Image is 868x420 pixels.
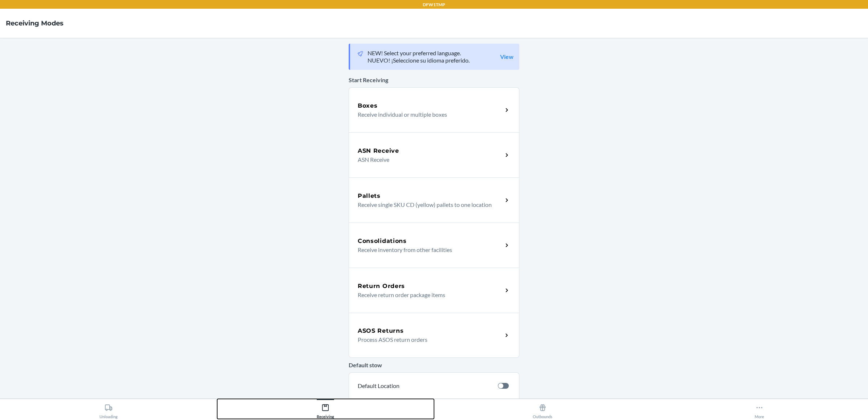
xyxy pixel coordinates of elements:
div: Receiving [317,401,334,419]
h5: Pallets [358,192,381,200]
p: Process ASOS return orders [358,335,497,344]
a: Return OrdersReceive return order package items [349,268,519,313]
h5: Return Orders [358,282,405,291]
h5: Boxes [358,101,378,110]
h4: Receiving Modes [6,19,64,28]
p: Receive single SKU CD (yellow) pallets to one location [358,200,497,209]
div: Unloading [100,401,118,419]
p: Receive inventory from other facilities [358,245,497,254]
a: PalletsReceive single SKU CD (yellow) pallets to one location [349,177,519,223]
div: Outbounds [533,401,552,419]
p: Default Location [358,381,492,390]
p: NUEVO! ¡Seleccione su idioma preferido. [368,57,470,64]
p: Start Receiving [349,76,519,84]
button: Outbounds [434,399,651,419]
a: View [500,53,514,60]
p: ASN Receive [358,155,497,164]
h5: Consolidations [358,237,407,245]
h5: ASN Receive [358,147,399,155]
a: BoxesReceive individual or multiple boxes [349,87,519,132]
p: DFW1TMP [423,1,445,8]
p: Default stow [349,361,519,369]
h5: ASOS Returns [358,327,403,335]
div: More [755,401,764,419]
a: ConsolidationsReceive inventory from other facilities [349,223,519,268]
p: NEW! Select your preferred language. [368,49,470,57]
button: Receiving [217,399,434,419]
p: Receive individual or multiple boxes [358,110,497,119]
p: Receive return order package items [358,291,497,299]
a: ASN ReceiveASN Receive [349,132,519,177]
a: ASOS ReturnsProcess ASOS return orders [349,313,519,358]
